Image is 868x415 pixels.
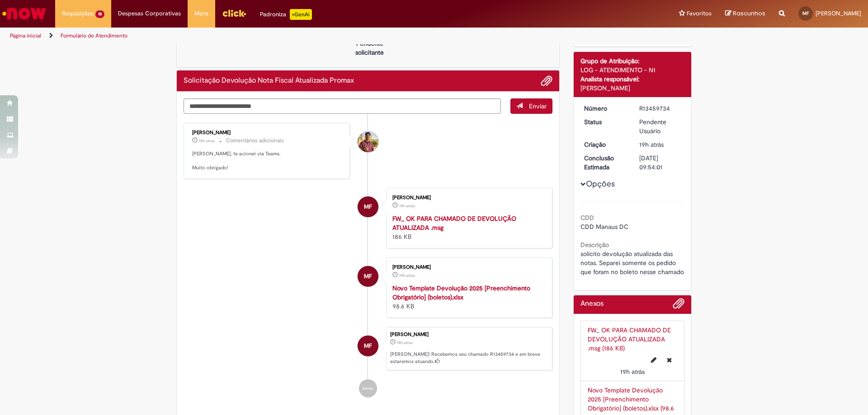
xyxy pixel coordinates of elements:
div: Grupo de Atribuição: [580,56,685,65]
button: Enviar [510,98,552,114]
p: [PERSON_NAME]! Recebemos seu chamado R13459734 e em breve estaremos atuando. [390,351,547,365]
ul: Trilhas de página [7,28,572,44]
time: 28/08/2025 17:53:22 [399,273,415,278]
span: solicito devolução atualizada das notas. Separei somente os pedido que foram no boleto nesse chamado [580,250,684,276]
dt: Número [577,104,633,113]
time: 28/08/2025 18:07:24 [199,138,215,144]
span: Despesas Corporativas [118,9,181,18]
span: MF [802,10,809,16]
span: [PERSON_NAME] [816,9,861,17]
span: MF [364,196,372,218]
img: ServiceNow [1,5,47,23]
span: 19h atrás [639,140,664,149]
div: [PERSON_NAME] [192,130,343,135]
dt: Criação [577,140,633,149]
small: Comentários adicionais [226,137,284,145]
time: 28/08/2025 17:53:58 [397,340,413,345]
span: Rascunhos [733,9,765,18]
span: Requisições [62,9,94,18]
span: MF [364,266,372,287]
div: LOG - ATENDIMENTO - N1 [580,65,685,75]
img: click_logo_yellow_360x200.png [222,6,246,20]
time: 28/08/2025 17:53:39 [620,368,645,376]
div: [PERSON_NAME] [580,84,685,93]
div: [PERSON_NAME] [390,332,547,337]
div: Vitor Jeremias Da Silva [358,131,378,152]
span: Enviar [529,102,547,110]
div: Matheus Henrique Santos Farias [358,266,378,287]
span: 19h atrás [199,138,215,144]
a: FW_ OK PARA CHAMADO DE DEVOLUÇÃO ATUALIZADA .msg [392,214,516,232]
span: MF [364,335,372,357]
div: 186 KB [392,214,543,241]
a: Formulário de Atendimento [61,32,127,39]
button: Excluir FW_ OK PARA CHAMADO DE DEVOLUÇÃO ATUALIZADA .msg [661,353,677,367]
li: Matheus Henrique Santos Farias [184,327,552,370]
div: 98.6 KB [392,284,543,311]
div: 28/08/2025 17:53:58 [639,140,681,149]
b: Descrição [580,241,609,249]
div: Analista responsável: [580,75,685,84]
p: Pendente solicitante [348,39,392,57]
div: R13459734 [639,104,681,113]
a: Página inicial [10,32,41,39]
button: Adicionar anexos [673,298,684,314]
span: Favoritos [687,9,712,18]
div: Pendente Usuário [639,117,681,135]
div: Padroniza [260,9,312,20]
button: Editar nome de arquivo FW_ OK PARA CHAMADO DE DEVOLUÇÃO ATUALIZADA .msg [646,353,662,367]
span: 19h atrás [397,340,413,345]
span: CDD Manaus DC [580,223,628,231]
h2: Anexos [580,300,604,308]
div: Matheus Henrique Santos Farias [358,336,378,356]
time: 28/08/2025 17:53:39 [399,203,415,209]
span: 19h atrás [399,273,415,278]
b: CDD [580,214,594,222]
div: Matheus Henrique Santos Farias [358,196,378,217]
a: FW_ OK PARA CHAMADO DE DEVOLUÇÃO ATUALIZADA .msg (186 KB) [588,326,671,352]
p: +GenAi [290,9,312,20]
ul: Histórico de tíquete [184,114,552,406]
dt: Conclusão Estimada [577,154,633,172]
div: [PERSON_NAME] [392,195,543,201]
a: Novo Template Devolução 2025 [Preenchimento Obrigatório] (boletos).xlsx [392,284,530,301]
button: Adicionar anexos [541,75,552,87]
a: Rascunhos [725,9,765,18]
p: [PERSON_NAME], te acionei via Teams. Muito obrigado! [192,150,343,172]
textarea: Digite sua mensagem aqui... [184,98,501,114]
h2: Solicitação Devolução Nota Fiscal Atualizada Promax Histórico de tíquete [184,77,354,85]
dt: Status [577,117,633,126]
span: 18 [95,10,104,18]
div: [PERSON_NAME] [392,265,543,270]
time: 28/08/2025 17:53:58 [639,140,664,149]
div: [DATE] 09:54:01 [639,154,681,172]
span: More [194,9,208,18]
span: 19h atrás [399,203,415,209]
span: 19h atrás [620,368,645,376]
